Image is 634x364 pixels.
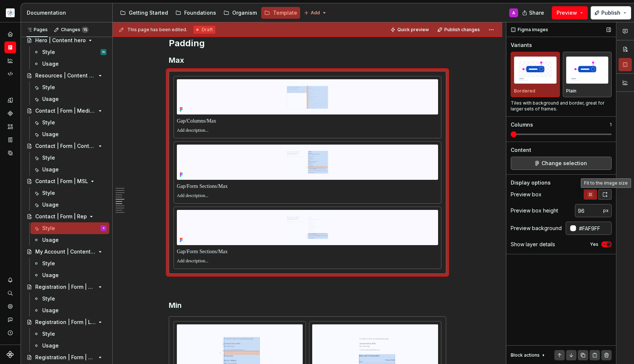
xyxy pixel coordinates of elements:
[397,27,429,33] span: Quick preview
[23,246,109,258] a: My Account | Content Preference
[511,146,531,154] div: Content
[529,9,544,17] span: Share
[575,204,603,217] input: 96
[30,293,109,305] a: Style
[4,68,16,80] a: Code automation
[35,72,96,79] div: Resources | Content header
[511,241,555,248] div: Show layer details
[129,9,168,17] div: Getting Started
[23,105,109,117] a: Contact | Form | Medical Information Request
[4,287,16,299] button: Search ⌘K
[35,213,87,220] div: Contact | Form | Rep
[23,281,109,293] a: Registration | Form | Preference Capture
[512,10,515,16] div: A
[30,46,109,58] a: StyleSL
[42,84,55,91] div: Style
[511,225,562,232] div: Preview background
[603,208,609,214] p: px
[30,269,109,281] a: Usage
[42,201,59,208] div: Usage
[511,179,551,186] div: Display options
[42,330,55,338] div: Style
[30,199,109,211] a: Usage
[82,27,88,33] span: 15
[42,166,59,173] div: Usage
[169,37,446,49] h2: Padding
[35,248,96,255] div: My Account | Content Preference
[232,9,257,17] div: Organism
[117,6,300,20] div: Page tree
[35,178,88,185] div: Contact | Form | MSL
[30,164,109,175] a: Usage
[30,328,109,340] a: Style
[514,57,557,83] img: placeholder
[511,157,612,170] button: Change selection
[581,178,631,188] div: Fit to the image size
[518,6,549,19] button: Share
[127,27,187,33] span: This page has been edited.
[566,88,576,94] p: Plain
[4,28,16,40] a: Home
[388,25,432,35] button: Quick preview
[184,9,216,17] div: Foundations
[511,52,560,97] button: placeholderBordered
[169,55,446,65] h3: Max
[4,55,16,66] a: Analytics
[4,121,16,132] a: Assets
[511,121,533,128] div: Columns
[30,128,109,140] a: Usage
[511,207,558,214] div: Preview box height
[4,134,16,146] div: Storybook stories
[23,316,109,328] a: Registration | Form | Localisation
[30,93,109,105] a: Usage
[30,234,109,246] a: Usage
[103,225,105,232] div: A
[4,41,16,53] a: Documentation
[557,9,577,17] span: Preview
[172,7,219,19] a: Foundations
[576,222,612,235] input: Auto
[23,352,109,363] a: Registration | Form | Channel Capture
[42,48,55,56] div: Style
[30,305,109,316] a: Usage
[4,108,16,119] a: Components
[514,88,535,94] p: Bordered
[435,25,483,35] button: Publish changes
[566,57,609,83] img: placeholder
[27,9,109,17] div: Documentation
[302,8,329,18] button: Add
[61,27,88,33] div: Changes
[42,189,55,197] div: Style
[42,236,59,244] div: Usage
[6,8,15,17] img: b2369ad3-f38c-46c1-b2a2-f2452fdbdcd2.png
[511,41,532,49] div: Variants
[26,27,48,33] div: Pages
[35,37,86,44] div: Hero | Content hero
[42,119,55,126] div: Style
[542,160,587,167] span: Change selection
[169,300,446,310] h3: Min
[4,147,16,159] a: Data sources
[7,351,14,358] a: Supernova Logo
[4,94,16,106] a: Design tokens
[511,100,612,112] div: Tiles with background and border, great for larger sets of frames.
[102,48,105,56] div: SL
[42,307,59,314] div: Usage
[42,295,55,302] div: Style
[4,314,16,325] div: Contact support
[30,81,109,93] a: Style
[117,7,171,19] a: Getting Started
[35,283,96,291] div: Registration | Form | Preference Capture
[4,301,16,312] div: Settings
[273,9,297,17] div: Template
[4,274,16,286] button: Notifications
[563,52,612,97] button: placeholderPlain
[35,354,96,361] div: Registration | Form | Channel Capture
